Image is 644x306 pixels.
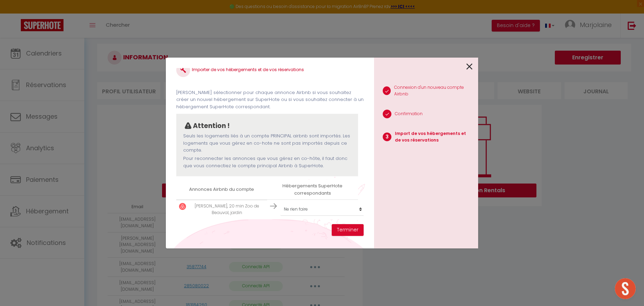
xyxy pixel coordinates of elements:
[267,180,358,199] th: Hébergements SuperHote correspondants
[332,224,364,236] button: Terminer
[394,84,473,97] p: Connexion d'un nouveau compte Airbnb
[395,130,473,144] p: Import de vos hébergements et de vos réservations
[176,89,364,110] p: [PERSON_NAME] sélectionner pour chaque annonce Airbnb si vous souhaitez créer un nouvel hébergeme...
[383,133,391,141] span: 3
[395,111,423,117] p: Confirmation
[183,155,351,169] p: Pour reconnecter les annonces que vous gérez en co-hôte, il faut donc que vous connectiez le comp...
[189,203,264,216] p: [PERSON_NAME], 20 min Zoo de Beauval, jardin
[176,63,364,77] h4: Importer de vos hébergements et de vos réservations
[183,133,351,154] p: Seuls les logements liés à un compte PRINCIPAL airbnb sont importés. Les logements que vous gérez...
[176,180,267,199] th: Annonces Airbnb du compte
[193,121,230,131] p: Attention !
[615,278,636,299] div: Ouvrir le chat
